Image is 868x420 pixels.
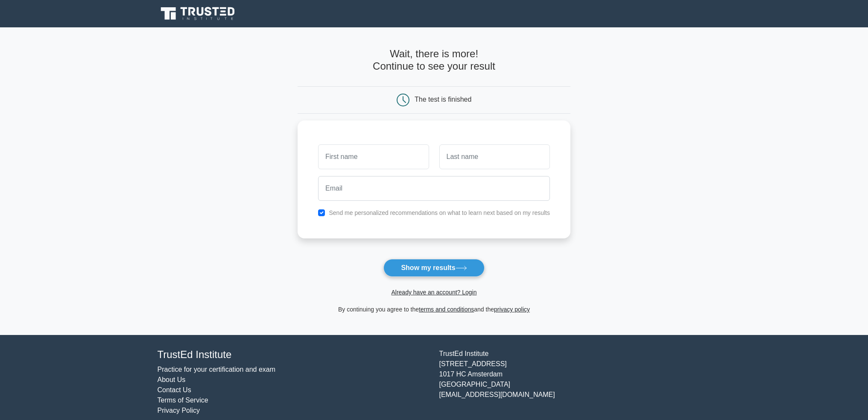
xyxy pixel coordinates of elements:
[419,306,474,313] a: terms and conditions
[329,209,550,216] label: Send me personalized recommendations on what to learn next based on my results
[415,96,471,103] div: The test is finished
[391,289,476,296] a: Already have an account? Login
[383,259,484,277] button: Show my results
[494,306,530,313] a: privacy policy
[318,176,550,201] input: Email
[158,376,186,383] a: About Us
[158,366,276,373] a: Practice for your certification and exam
[158,349,429,361] h4: TrustEd Institute
[318,144,429,169] input: First name
[434,349,716,416] div: TrustEd Institute [STREET_ADDRESS] 1017 HC Amsterdam [GEOGRAPHIC_DATA] [EMAIL_ADDRESS][DOMAIN_NAME]
[158,397,208,404] a: Terms of Service
[439,144,550,169] input: Last name
[158,407,200,414] a: Privacy Policy
[158,386,191,394] a: Contact Us
[292,304,576,314] div: By continuing you agree to the and the
[298,48,570,73] h4: Wait, there is more! Continue to see your result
